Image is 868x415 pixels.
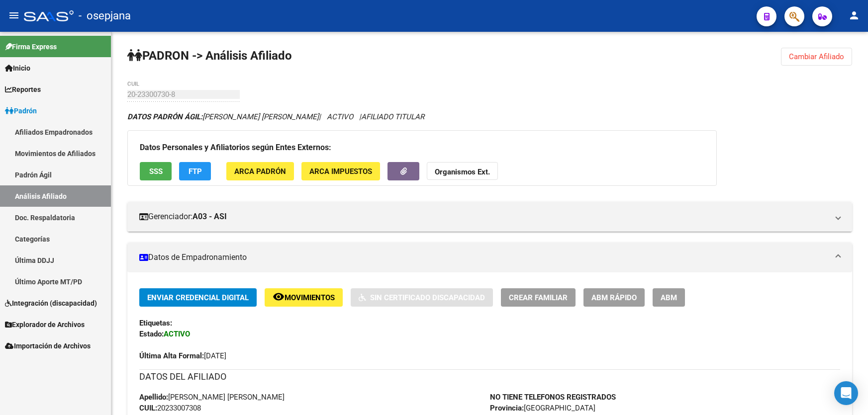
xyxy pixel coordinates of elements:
[139,404,201,413] span: 20233007308
[361,112,424,121] span: AFILIADO TITULAR
[5,298,97,309] span: Integración (discapacidad)
[5,84,41,95] span: Reportes
[435,167,490,176] strong: Organismos Ext.
[834,381,858,405] div: Open Intercom Messenger
[127,112,319,121] span: [PERSON_NAME] [PERSON_NAME]
[127,112,424,121] i: | ACTIVO |
[127,202,852,232] mat-expansion-panel-header: Gerenciador:A03 - ASI
[285,293,335,302] span: Movimientos
[309,167,372,176] span: ARCA Impuestos
[781,48,852,66] button: Cambiar Afiliado
[139,319,172,328] strong: Etiquetas:
[370,293,485,302] span: Sin Certificado Discapacidad
[149,167,163,176] span: SSS
[139,393,168,402] strong: Apellido:
[164,330,190,338] strong: ACTIVO
[127,112,202,121] strong: DATOS PADRÓN ÁGIL:
[5,63,30,74] span: Inicio
[5,340,91,351] span: Importación de Archivos
[8,9,20,21] mat-icon: menu
[848,9,860,21] mat-icon: person
[234,167,286,176] span: ARCA Padrón
[140,141,704,155] h3: Datos Personales y Afiliatorios según Entes Externos:
[490,393,616,402] strong: NO TIENE TELEFONOS REGISTRADOS
[139,393,285,402] span: [PERSON_NAME] [PERSON_NAME]
[265,288,343,307] button: Movimientos
[509,293,568,302] span: Crear Familiar
[139,252,828,263] mat-panel-title: Datos de Empadronamiento
[139,404,157,413] strong: CUIL:
[5,105,37,116] span: Padrón
[583,288,645,307] button: ABM Rápido
[490,404,595,413] span: [GEOGRAPHIC_DATA]
[351,288,493,307] button: Sin Certificado Discapacidad
[147,293,249,302] span: Enviar Credencial Digital
[189,167,202,176] span: FTP
[140,162,172,180] button: SSS
[5,41,57,52] span: Firma Express
[139,330,164,338] strong: Estado:
[427,162,498,180] button: Organismos Ext.
[179,162,211,180] button: FTP
[661,293,677,302] span: ABM
[127,49,292,63] strong: PADRON -> Análisis Afiliado
[490,404,524,413] strong: Provincia:
[139,351,204,360] strong: Última Alta Formal:
[273,291,285,303] mat-icon: remove_red_eye
[127,243,852,272] mat-expansion-panel-header: Datos de Empadronamiento
[653,288,685,307] button: ABM
[139,211,828,222] mat-panel-title: Gerenciador:
[591,293,637,302] span: ABM Rápido
[789,52,844,61] span: Cambiar Afiliado
[5,319,85,330] span: Explorador de Archivos
[226,162,294,180] button: ARCA Padrón
[139,370,840,384] h3: DATOS DEL AFILIADO
[301,162,380,180] button: ARCA Impuestos
[139,351,226,360] span: [DATE]
[193,211,227,222] strong: A03 - ASI
[79,5,131,27] span: - osepjana
[139,288,257,307] button: Enviar Credencial Digital
[501,288,576,307] button: Crear Familiar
